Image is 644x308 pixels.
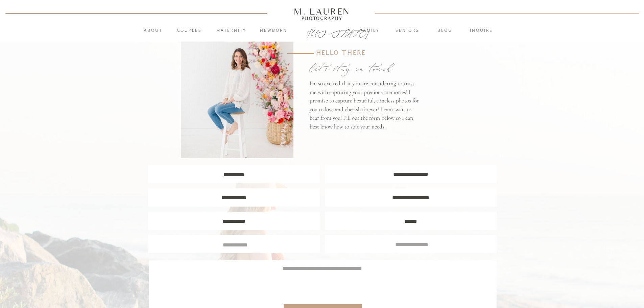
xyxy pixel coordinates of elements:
[256,27,292,34] a: Newborn
[171,27,208,34] a: Couples
[140,27,166,34] a: About
[352,27,388,34] a: Family
[307,28,338,36] a: [US_STATE]
[213,27,249,34] a: Maternity
[316,48,403,59] p: Hello there
[310,59,421,77] p: let's stay in touch
[274,8,371,15] a: M. Lauren
[463,27,500,34] a: inquire
[291,17,353,20] a: Photography
[389,27,426,34] a: Seniors
[310,79,421,137] p: I'm so excited that you are considering to trust me with capturing your precious memories! I prom...
[427,27,463,34] a: blog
